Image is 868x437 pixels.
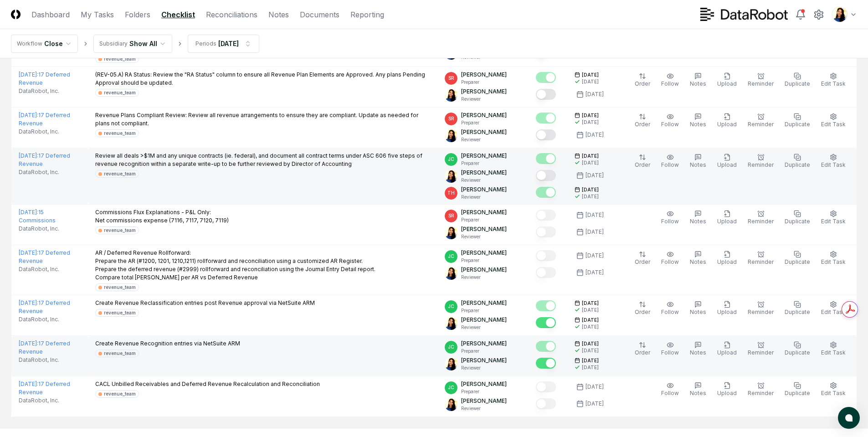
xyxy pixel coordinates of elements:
p: Preparer [461,307,507,314]
a: [DATE]:17 Deferred Revenue [19,299,70,314]
div: Workflow [17,40,42,48]
button: Edit Task [819,208,847,227]
div: revenue_team [104,309,136,316]
button: Duplicate [783,208,812,227]
button: Mark complete [536,113,556,123]
button: Reminder [746,380,776,399]
div: [DATE] [582,364,599,371]
a: Checklist [161,9,195,20]
span: Follow [661,390,679,396]
button: Duplicate [783,299,812,318]
p: Create Revenue Reclassification entries post Revenue approval via NetSuite ARM [95,299,315,307]
button: Reminder [746,71,776,90]
span: Notes [690,218,706,225]
div: [DATE] [218,39,239,48]
span: Duplicate [785,121,810,128]
span: Reminder [748,218,774,225]
a: Notes [268,9,289,20]
span: SR [448,212,454,219]
p: [PERSON_NAME] [461,111,507,119]
span: Duplicate [785,349,810,356]
p: [PERSON_NAME] [461,380,507,388]
span: [DATE] : [19,249,38,256]
span: Upload [717,258,737,265]
span: Duplicate [785,80,810,87]
button: Mark complete [536,72,556,83]
div: [DATE] [582,193,599,200]
img: ACg8ocKO-3G6UtcSn9a5p2PdI879Oh_tobqT7vJnb_FmuK1XD8isku4=s96-c [445,226,457,239]
button: Edit Task [819,249,847,268]
div: [DATE] [586,268,604,277]
button: Upload [715,111,739,130]
p: Preparer [461,216,507,223]
img: ACg8ocKO-3G6UtcSn9a5p2PdI879Oh_tobqT7vJnb_FmuK1XD8isku4=s96-c [445,267,457,280]
span: JC [448,253,454,260]
p: [PERSON_NAME] [461,299,507,307]
span: SR [448,115,454,122]
button: Upload [715,380,739,399]
p: [PERSON_NAME] [461,87,507,96]
p: Reviewer [461,177,507,184]
span: Duplicate [785,218,810,225]
span: Notes [690,390,706,396]
span: Edit Task [821,121,846,128]
a: Documents [300,9,339,20]
button: Follow [659,111,681,130]
span: Reminder [748,390,774,396]
img: ACg8ocKO-3G6UtcSn9a5p2PdI879Oh_tobqT7vJnb_FmuK1XD8isku4=s96-c [445,398,457,411]
button: Mark complete [536,129,556,140]
div: Periods [195,40,216,48]
div: revenue_team [104,227,136,234]
span: Upload [717,161,737,168]
p: [PERSON_NAME] [461,339,507,348]
div: [DATE] [586,90,604,98]
button: Notes [688,339,708,359]
span: Order [635,161,650,168]
button: Upload [715,152,739,171]
span: [DATE] [582,340,599,347]
div: revenue_team [104,89,136,96]
button: Notes [688,299,708,318]
nav: breadcrumb [11,35,259,53]
div: [DATE] [582,78,599,85]
img: DataRobot logo [700,8,788,21]
button: Duplicate [783,339,812,359]
div: [DATE] [586,400,604,408]
p: [PERSON_NAME] [461,397,507,405]
p: [PERSON_NAME] [461,316,507,324]
button: Order [633,339,652,359]
span: Order [635,349,650,356]
a: My Tasks [81,9,114,20]
a: [DATE]:17 Deferred Revenue [19,249,70,264]
p: AR / Deferred Revenue Rollforward: Prepare the AR (#1200, 1201, 1210,1211) rollforward and reconc... [95,249,375,282]
button: Notes [688,380,708,399]
a: Dashboard [31,9,70,20]
button: Mark complete [536,267,556,278]
div: [DATE] [582,324,599,330]
span: JC [448,344,454,350]
div: revenue_team [104,350,136,357]
span: DataRobot, Inc. [19,225,59,233]
p: [PERSON_NAME] [461,71,507,79]
span: Reminder [748,308,774,315]
span: Order [635,80,650,87]
p: [PERSON_NAME] [461,152,507,160]
img: ACg8ocKO-3G6UtcSn9a5p2PdI879Oh_tobqT7vJnb_FmuK1XD8isku4=s96-c [445,89,457,102]
span: Follow [661,121,679,128]
button: Mark complete [536,226,556,237]
span: Edit Task [821,349,846,356]
button: Order [633,111,652,130]
img: Logo [11,10,21,19]
span: Reminder [748,349,774,356]
a: Reconciliations [206,9,257,20]
span: Upload [717,80,737,87]
p: Reviewer [461,96,507,103]
img: ACg8ocKO-3G6UtcSn9a5p2PdI879Oh_tobqT7vJnb_FmuK1XD8isku4=s96-c [445,129,457,142]
button: Follow [659,380,681,399]
p: Commissions Flux Explanations - P&L Only: Net commissions expense (7116, 7117, 7120, 7119) [95,208,229,225]
span: Follow [661,218,679,225]
p: [PERSON_NAME] [461,249,507,257]
button: Duplicate [783,152,812,171]
span: DataRobot, Inc. [19,396,59,405]
span: Order [635,121,650,128]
